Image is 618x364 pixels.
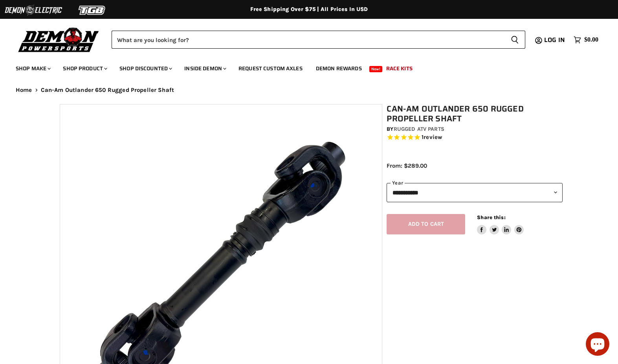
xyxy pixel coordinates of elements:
[504,31,525,49] button: Search
[63,3,122,18] img: TGB Logo 2
[387,125,563,134] div: by
[387,162,427,169] span: From: $289.00
[394,126,444,132] a: Rugged ATV Parts
[16,26,102,53] img: Demon Powersports
[369,66,383,72] span: New!
[387,104,563,124] h1: Can-Am Outlander 650 Rugged Propeller Shaft
[114,60,177,77] a: Shop Discounted
[380,60,418,77] a: Race Kits
[477,214,524,235] aside: Share this:
[477,214,505,220] span: Share this:
[387,183,563,202] select: year
[16,87,32,93] a: Home
[112,31,504,49] input: Search
[310,60,368,77] a: Demon Rewards
[4,3,63,18] img: Demon Electric Logo 2
[10,57,596,77] ul: Main menu
[544,35,565,45] span: Log in
[387,134,563,142] span: Rated 5.0 out of 5 stars 1 reviews
[233,60,308,77] a: Request Custom Axles
[178,60,231,77] a: Inside Demon
[570,34,602,46] a: $0.00
[41,87,174,93] span: Can-Am Outlander 650 Rugged Propeller Shaft
[57,60,112,77] a: Shop Product
[541,37,570,44] a: Log in
[584,36,598,44] span: $0.00
[583,332,612,358] inbox-online-store-chat: Shopify online store chat
[112,31,525,49] form: Product
[422,134,442,141] span: 1 reviews
[424,134,442,141] span: review
[10,60,55,77] a: Shop Make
